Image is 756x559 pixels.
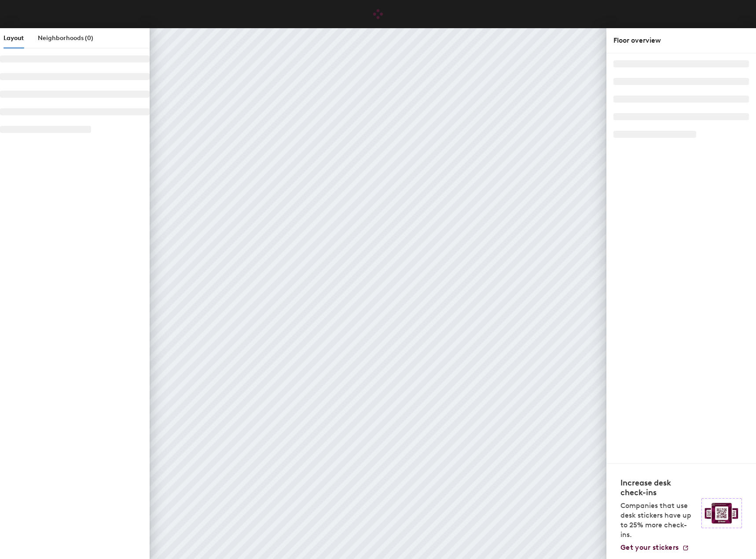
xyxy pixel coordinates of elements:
span: Get your stickers [620,543,679,552]
img: Sticker logo [701,498,742,528]
span: Layout [4,34,24,42]
span: Neighborhoods (0) [38,34,93,42]
p: Companies that use desk stickers have up to 25% more check-ins. [620,501,696,540]
h4: Increase desk check-ins [620,478,696,497]
a: Get your stickers [620,543,689,552]
div: Floor overview [613,35,749,46]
